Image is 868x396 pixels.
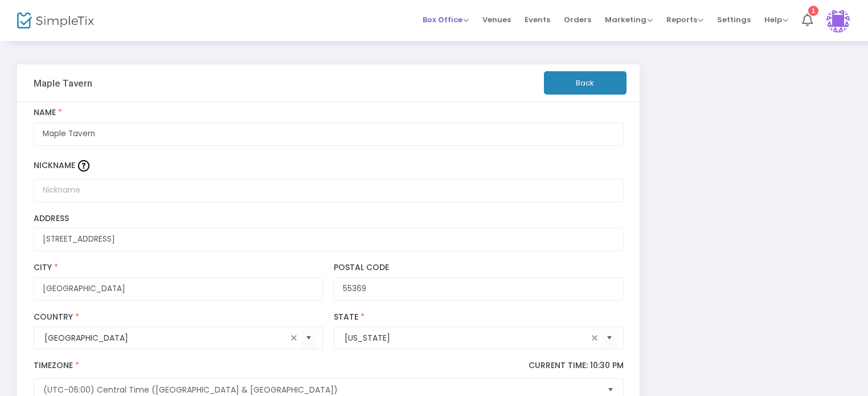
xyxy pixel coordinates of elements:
button: Select [601,326,617,350]
span: clear [588,331,601,345]
span: Marketing [605,14,653,25]
input: City [34,277,323,301]
span: Box Office [423,14,469,25]
span: Venues [482,5,511,34]
label: State [334,312,623,322]
span: Help [764,14,788,25]
button: Select [301,326,317,350]
h3: Maple Tavern [34,77,92,89]
span: (UTC-06:00) Central Time ([GEOGRAPHIC_DATA] & [GEOGRAPHIC_DATA]) [43,384,598,395]
input: Enter Venue Name [34,123,624,146]
button: Back [544,71,627,95]
span: clear [287,331,301,345]
input: Nickname [34,179,624,202]
label: Timezone [34,361,624,378]
span: Settings [717,5,751,34]
label: Postal Code [334,263,623,273]
span: Events [525,5,550,34]
span: Orders [564,5,591,34]
label: Country [34,312,323,322]
input: Select Country [44,332,287,344]
label: Name [34,108,624,118]
input: Postal Code [334,277,623,301]
label: Nickname [34,157,624,174]
span: Reports [666,14,703,25]
label: Address [34,214,624,224]
input: Select State [345,332,587,344]
div: 1 [808,6,818,16]
p: Current Time: 10:30 PM [529,361,624,371]
img: question-mark [78,160,89,172]
label: City [34,263,323,273]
